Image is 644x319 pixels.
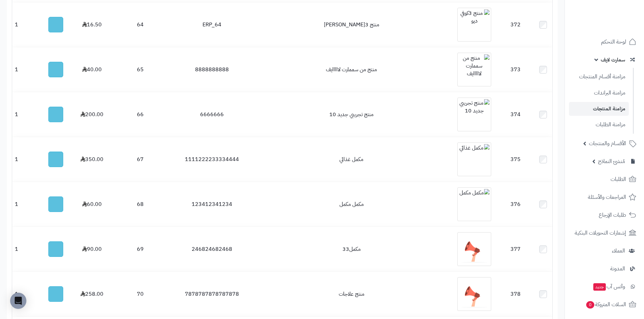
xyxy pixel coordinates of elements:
[569,171,640,187] a: الطلبات
[612,246,625,256] span: العملاء
[12,2,36,47] td: 1
[252,272,451,316] td: منتج علاجات
[598,157,625,166] span: مُنشئ النماذج
[569,261,640,277] a: المدونة
[12,182,36,227] td: 1
[497,47,534,92] td: 373
[75,182,109,227] td: 60.00
[12,47,36,92] td: 1
[569,86,629,100] a: مزامنة البراندات
[109,92,172,137] td: 66
[611,175,626,184] span: الطلبات
[586,301,594,309] span: 0
[569,278,640,295] a: وآتس آبجديد
[457,53,491,86] img: منتج من سممارت لااااايف
[252,182,451,227] td: مكمل مكمل
[569,296,640,313] a: السلات المتروكة0
[75,47,109,92] td: 40.00
[497,182,534,227] td: 376
[599,210,626,220] span: طلبات الإرجاع
[12,227,36,271] td: 1
[109,272,172,316] td: 70
[569,34,640,50] a: لوحة التحكم
[457,187,491,221] img: مكمل مكمل
[586,300,626,309] span: السلات المتروكة
[75,227,109,271] td: 90.00
[172,272,252,316] td: 7878787878787878
[589,139,626,148] span: الأقسام والمنتجات
[569,225,640,241] a: إشعارات التحويلات البنكية
[252,137,451,182] td: مكمل غذائي
[109,2,172,47] td: 64
[457,232,491,266] img: مكمل33
[569,102,629,116] a: مزامنة المنتجات
[569,207,640,223] a: طلبات الإرجاع
[12,137,36,182] td: 1
[12,272,36,316] td: 1
[457,8,491,42] img: منتج 3كوفي ديو
[109,182,172,227] td: 68
[601,37,626,47] span: لوحة التحكم
[601,55,625,64] span: سمارت لايف
[109,227,172,271] td: 69
[109,47,172,92] td: 65
[75,137,109,182] td: 350.00
[457,98,491,131] img: منتج تجريبي جديد 10
[497,272,534,316] td: 378
[497,137,534,182] td: 375
[598,17,638,31] img: logo-2.png
[457,142,491,176] img: مكمل غذائي
[75,92,109,137] td: 200.00
[569,70,629,84] a: مزامنة أقسام المنتجات
[593,283,606,291] span: جديد
[457,277,491,311] img: منتج علاجات
[588,192,626,202] span: المراجعات والأسئلة
[252,2,451,47] td: منتج 3[PERSON_NAME]
[172,182,252,227] td: 123412341234
[575,228,626,238] span: إشعارات التحويلات البنكية
[172,47,252,92] td: 8888888888
[497,227,534,271] td: 377
[109,137,172,182] td: 67
[172,92,252,137] td: 6666666
[10,293,26,309] div: Open Intercom Messenger
[252,92,451,137] td: منتج تجريبي جديد 10
[172,137,252,182] td: 1111222233334444
[569,117,629,132] a: مزامنة الطلبات
[12,92,36,137] td: 1
[75,272,109,316] td: 258.00
[252,47,451,92] td: منتج من سممارت لااااايف
[593,282,625,291] span: وآتس آب
[172,227,252,271] td: 246824682468
[172,2,252,47] td: ERP_64
[252,227,451,271] td: مكمل33
[497,2,534,47] td: 372
[497,92,534,137] td: 374
[569,243,640,259] a: العملاء
[569,189,640,205] a: المراجعات والأسئلة
[610,264,625,273] span: المدونة
[75,2,109,47] td: 16.50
